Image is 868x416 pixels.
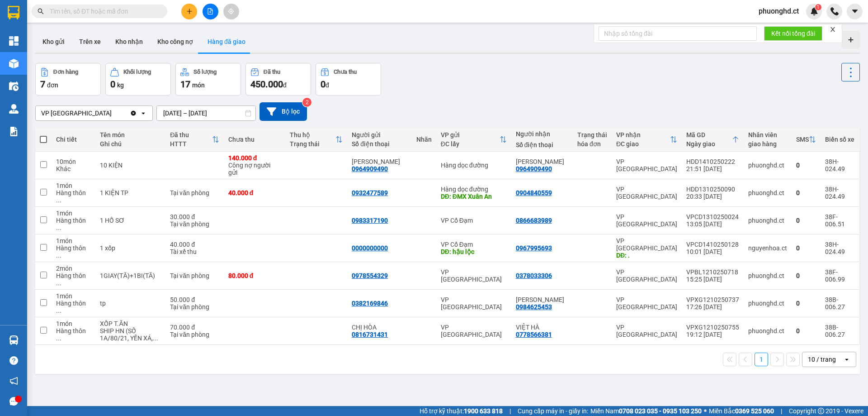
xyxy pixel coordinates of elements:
[825,186,854,200] div: 38H-024.49
[228,154,281,162] div: 140.000 đ
[441,193,507,200] div: DĐ: ĐMX Xuân An
[100,300,161,307] div: tp
[516,217,552,224] div: 0866683989
[516,165,552,172] div: 0964909490
[56,224,61,231] span: ...
[796,244,816,252] div: 0
[250,79,283,90] span: 450.000
[56,252,61,259] span: ...
[100,189,161,196] div: 1 KIỆN TP
[9,356,18,365] span: question-circle
[599,26,757,41] input: Nhập số tổng đài
[9,36,19,46] img: dashboard-icon
[441,186,507,193] div: Hàng dọc đường
[9,104,19,114] img: warehouse-icon
[441,131,500,139] div: VP gửi
[316,63,381,96] button: Chưa thu0đ
[516,189,552,196] div: 0904840559
[825,268,854,283] div: 38F-006.99
[117,81,124,89] span: kg
[290,131,335,139] div: Thu hộ
[193,69,217,75] div: Số lượng
[441,140,500,148] div: ĐC lấy
[796,136,809,143] div: SMS
[590,406,702,416] span: Miền Nam
[796,327,816,335] div: 0
[748,300,787,307] div: phuonghd.ct
[170,140,212,148] div: HTTT
[616,213,677,228] div: VP [GEOGRAPHIC_DATA]
[56,165,91,172] div: Khác
[686,165,739,172] div: 21:51 [DATE]
[682,128,744,152] th: Toggle SortBy
[325,81,329,89] span: đ
[56,279,61,287] span: ...
[796,300,816,307] div: 0
[616,252,677,259] div: DĐ: .
[577,131,607,139] div: Trạng thái
[100,272,161,279] div: 1GIAY(TĂ)+1BI(TĂ)
[207,8,213,14] span: file-add
[100,320,161,327] div: XỐP T.ĂN
[441,162,507,169] div: Hàng dọc đường
[56,320,91,327] div: 1 món
[518,406,588,416] span: Cung cấp máy in - giấy in:
[170,303,219,311] div: Tại văn phòng
[818,408,824,414] span: copyright
[47,81,58,89] span: đơn
[441,248,507,255] div: DĐ: hậu lộc
[748,327,787,335] div: phuonghd.ct
[9,59,19,68] img: warehouse-icon
[321,79,325,90] span: 0
[140,110,147,117] svg: open
[704,409,707,413] span: ⚪️
[825,296,854,311] div: 38B-006.27
[105,63,171,96] button: Khối lượng0kg
[796,162,816,169] div: 0
[100,140,161,148] div: Ghi chú
[441,268,507,283] div: VP [GEOGRAPHIC_DATA]
[56,158,91,165] div: 10 món
[56,237,91,244] div: 1 món
[771,29,815,38] span: Kết nối tổng đài
[825,324,854,338] div: 38B-006.27
[464,407,503,415] strong: 1900 633 818
[748,162,787,169] div: phuonghd.ct
[616,268,677,283] div: VP [GEOGRAPHIC_DATA]
[516,296,568,303] div: QUANG HUY
[764,26,822,41] button: Kết nối tổng đài
[686,193,739,200] div: 20:33 [DATE]
[352,300,388,307] div: 0382169846
[352,324,407,331] div: CHỊ HÒA
[108,31,150,53] button: Kho nhận
[200,31,253,53] button: Hàng đã giao
[352,331,388,338] div: 0816731431
[577,140,607,148] div: hóa đơn
[175,63,241,96] button: Số lượng17món
[290,140,335,148] div: Trạng thái
[441,241,507,248] div: VP Cổ Đạm
[842,31,860,49] div: Tạo kho hàng mới
[830,26,836,33] span: close
[816,4,820,10] span: 1
[56,244,91,259] div: Hàng thông thường
[352,244,388,252] div: 0000000000
[686,241,739,248] div: VPCD1410250128
[616,140,670,148] div: ĐC giao
[851,7,859,15] span: caret-down
[516,324,568,331] div: VIỆT HÀ
[153,335,158,342] span: ...
[686,186,739,193] div: HDD1310250090
[686,268,739,276] div: VPBL1210250718
[755,353,768,366] button: 1
[709,406,774,416] span: Miền Bắc
[686,158,739,165] div: HDD1410250222
[170,272,219,279] div: Tại văn phòng
[259,102,307,121] button: Bộ lọc
[352,131,407,139] div: Người gửi
[352,165,388,172] div: 0964909490
[100,327,161,342] div: SHIP HN (SỐ 1A/80/21, YẾN XÁ, TÂN TRIỀU, THANH TRÌ, HÀ NỘI)
[516,141,568,148] div: Số điện thoại
[825,158,854,172] div: 38H-024.49
[170,331,219,338] div: Tại văn phòng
